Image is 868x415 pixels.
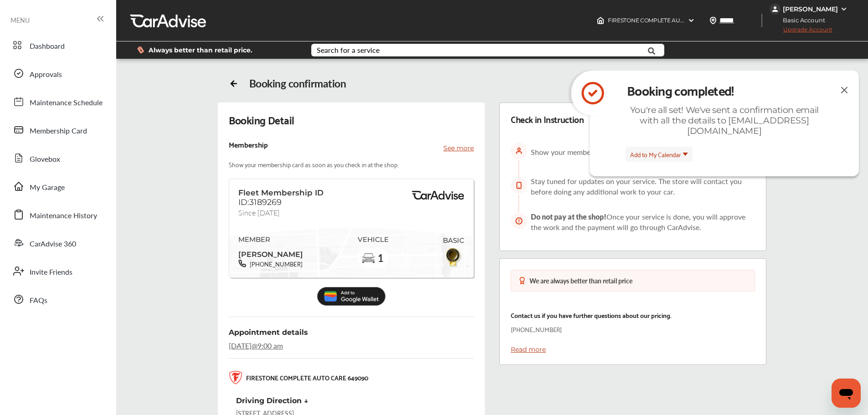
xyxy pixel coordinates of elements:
img: phone-black.37208b07.svg [238,260,246,267]
span: FIRESTONE COMPLETE AUTO CARE , [STREET_ADDRESS] [GEOGRAPHIC_DATA] , IN 47710 [608,17,842,24]
span: FAQs [30,295,47,307]
span: Stay tuned for updates on your service. The store will contact you before doing any additional wo... [531,176,742,197]
span: Maintenance Schedule [30,97,103,109]
img: location_vector.a44bc228.svg [709,17,717,24]
p: Show your membership card as soon as you check in at the shop. [229,159,398,169]
span: Once your service is done, you will approve the work and the payment will go through CarAdvise. [531,211,745,232]
span: VEHICLE [358,236,389,244]
span: Show your membership card at the store as soon as you arrive. [531,147,731,157]
span: 9:00 am [257,340,283,351]
span: ID:3189269 [238,197,282,207]
span: Membership Card [30,125,87,137]
span: My Garage [30,182,65,194]
span: CarAdvise 360 [30,238,76,250]
a: FAQs [8,287,107,311]
img: BasicBadge.31956f0b.svg [443,246,464,268]
div: We are always better than retail price [529,277,632,284]
button: Add to My Calendar [626,147,693,162]
img: icon-check-circle.92f6e2ec.svg [571,71,614,116]
div: Check in Instruction [511,114,584,124]
span: [PERSON_NAME] [238,247,303,260]
div: Booking Detail [229,113,294,126]
p: FIRESTONE COMPLETE AUTO CARE 649090 [246,372,368,383]
div: Search for a service [317,46,380,54]
span: Do not pay at the shop! [531,212,606,221]
p: [PHONE_NUMBER] [511,324,562,334]
span: MENU [10,16,30,24]
img: header-down-arrow.9dd2ce7d.svg [688,17,695,24]
span: Fleet Membership ID [238,188,324,197]
span: Always better than retail price. [149,47,252,53]
a: Glovebox [8,146,107,170]
img: BasicPremiumLogo.8d547ee0.svg [411,191,465,200]
img: Add_to_Google_Wallet.5c177d4c.svg [317,287,385,306]
iframe: Button to launch messaging window [832,379,861,408]
div: Driving Direction ↓ [236,396,308,405]
p: Contact us if you have further questions about our pricing. [511,310,672,320]
span: MEMBER [238,236,303,244]
p: See more [443,143,474,153]
a: Invite Friends [8,259,107,283]
span: Add to My Calendar [630,149,681,159]
span: Basic Account [770,15,832,25]
img: header-divider.bc55588e.svg [761,14,762,27]
span: BASIC [443,236,464,245]
span: @ [252,340,257,351]
div: [PERSON_NAME] [783,5,838,13]
a: Read more [511,345,546,354]
a: Approvals [8,61,107,85]
img: WGsFRI8htEPBVLJbROoPRyZpYNWhNONpIPPETTm6eUC0GeLEiAAAAAElFTkSuQmCC [840,5,847,13]
img: car-basic.192fe7b4.svg [361,251,376,266]
a: Maintenance History [8,203,107,226]
span: Appointment details [229,328,308,337]
span: Since [DATE] [238,207,280,215]
a: Maintenance Schedule [8,90,107,113]
span: [DATE] [229,340,252,351]
div: Booking completed! [627,79,822,101]
span: Approvals [30,69,62,81]
span: Maintenance History [30,210,97,222]
a: CarAdvise 360 [8,231,107,255]
img: medal-badge-icon.048288b6.svg [519,277,526,284]
span: 1 [377,252,384,264]
div: Booking confirmation [249,77,346,90]
span: Upgrade Account [770,26,832,37]
img: logo-firestone.png [229,371,242,384]
span: Dashboard [30,41,65,52]
div: You're all set! We've sent a confirmation email with all the details to [EMAIL_ADDRESS][DOMAIN_NAME] [622,105,827,136]
a: Membership Card [8,118,107,142]
span: [PHONE_NUMBER] [246,260,303,268]
img: dollor_label_vector.a70140d1.svg [137,46,144,54]
a: Dashboard [8,33,107,57]
span: Invite Friends [30,266,72,278]
img: header-home-logo.8d720a4f.svg [597,17,604,24]
a: My Garage [8,174,107,198]
span: Glovebox [30,154,60,165]
img: jVpblrzwTbfkPYzPPzSLxeg0AAAAASUVORK5CYII= [770,4,781,15]
img: close-icon.a004319c.svg [839,84,850,96]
